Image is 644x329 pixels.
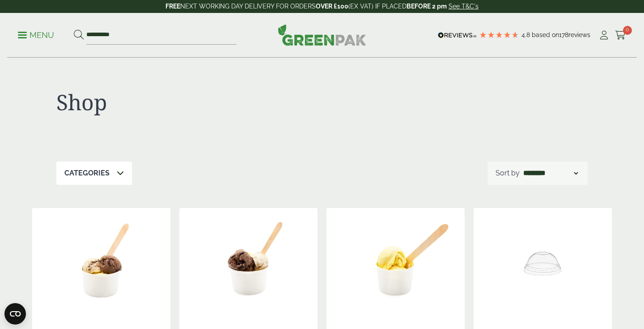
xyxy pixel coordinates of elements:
a: 0 [615,29,626,42]
p: Categories [64,168,110,179]
i: My Account [598,31,610,40]
strong: BEFORE 2 pm [407,3,447,10]
h1: Shop [56,89,322,115]
a: Menu [18,30,54,39]
img: 4oz Ice Cream lid [474,208,612,320]
img: 4oz 1 Scoop Ice Cream Container with Ice Cream [326,208,465,320]
span: 178 [559,31,568,38]
a: See T&C's [449,3,479,10]
span: Based on [532,31,559,38]
p: Menu [18,30,54,41]
strong: FREE [165,3,180,10]
img: 8oz 3 Scoop Ice Cream Container with Ice Cream [32,208,170,320]
img: 6oz 2 Scoop Ice Cream Container with Ice Cream [179,208,318,320]
span: 0 [623,26,632,35]
strong: OVER £100 [316,3,348,10]
img: REVIEWS.io [438,32,477,38]
span: reviews [568,31,590,38]
button: Open CMP widget [4,303,26,325]
div: 4.78 Stars [479,31,519,39]
p: Sort by [496,168,520,179]
select: Shop order [521,168,580,179]
span: 4.8 [521,31,532,38]
i: Cart [615,31,626,40]
img: GreenPak Supplies [278,24,366,46]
